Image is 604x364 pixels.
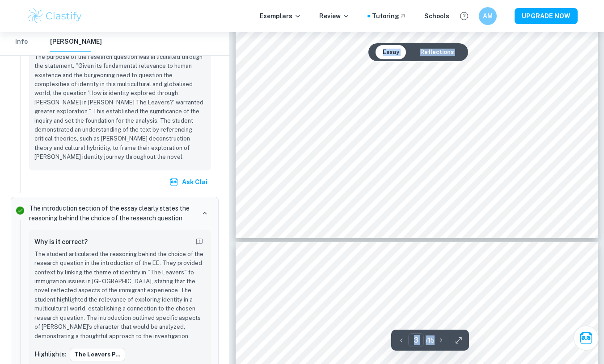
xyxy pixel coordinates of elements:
[34,237,88,247] h6: Why is it correct?
[424,11,449,21] a: Schools
[11,32,32,52] button: Info
[574,326,599,351] button: Ask Clai
[27,7,84,25] img: Clastify logo
[413,45,461,59] button: Reflections
[168,174,211,190] button: Ask Clai
[15,205,25,216] svg: Correct
[479,7,497,25] button: AM
[319,11,350,21] p: Review
[372,11,406,21] a: Tutoring
[34,250,206,341] p: The student articulated the reasoning behind the choice of the research question in the introduct...
[50,32,102,52] button: [PERSON_NAME]
[34,53,206,162] p: The purpose of the research question was articulated through the statement, "Given its fundamenta...
[456,8,472,24] button: Help and Feedback
[515,8,578,24] button: UPGRADE NOW
[169,178,178,186] img: clai.svg
[376,45,406,59] button: Essay
[260,11,301,21] p: Exemplars
[193,236,206,248] button: Report mistake/confusion
[482,11,493,21] h6: AM
[29,203,195,223] p: The introduction section of the essay clearly states the reasoning behind the choice of the resea...
[426,335,435,345] p: / 15
[70,348,125,361] button: The Leavers p...
[34,349,66,359] p: Highlights:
